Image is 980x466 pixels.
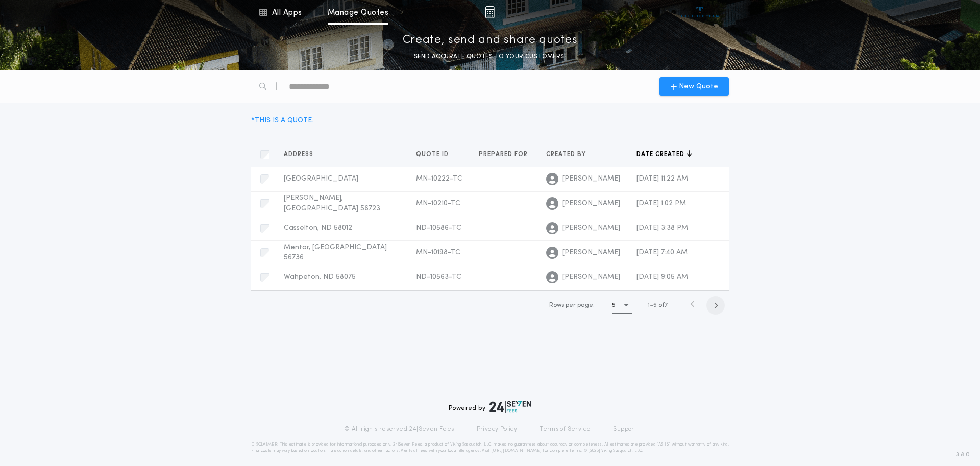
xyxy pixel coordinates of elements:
span: [DATE] 9:05 AM [636,273,688,281]
span: ND-10586-TC [416,224,461,232]
span: [PERSON_NAME], [GEOGRAPHIC_DATA] 56723 [284,194,380,212]
span: [DATE] 7:40 AM [636,249,688,256]
a: Support [613,425,636,433]
button: Date created [636,149,692,160]
button: Address [284,149,321,160]
span: ND-10563-TC [416,273,461,281]
span: 1 [648,302,650,308]
span: [PERSON_NAME] [562,198,620,209]
span: Prepared for [479,150,530,159]
a: Terms of Service [540,425,591,433]
span: [PERSON_NAME] [562,272,620,282]
span: MN-10210-TC [416,199,460,207]
button: New Quote [659,77,729,96]
button: Quote ID [416,149,456,160]
img: logo [489,401,531,413]
span: Address [284,150,315,159]
img: vs-icon [681,7,719,17]
div: Powered by [449,401,531,413]
span: of 7 [658,301,668,310]
p: SEND ACCURATE QUOTES TO YOUR CUSTOMERS. [414,52,566,62]
span: [PERSON_NAME] [562,223,620,233]
span: Casselton, ND 58012 [284,224,352,232]
button: Created by [546,149,594,160]
span: [DATE] 11:22 AM [636,175,688,183]
span: MN-10222-TC [416,175,462,183]
span: Rows per page: [549,302,595,308]
p: © All rights reserved. 24|Seven Fees [344,425,454,433]
a: [URL][DOMAIN_NAME] [491,449,542,453]
span: [PERSON_NAME] [562,174,620,184]
p: DISCLAIMER: This estimate is provided for informational purposes only. 24|Seven Fees, a product o... [251,441,729,454]
h1: 5 [612,300,616,310]
span: Wahpeton, ND 58075 [284,273,356,281]
span: Date created [636,150,687,159]
span: [PERSON_NAME] [562,248,620,258]
p: Create, send and share quotes [403,32,578,49]
span: MN-10198-TC [416,249,460,256]
span: [DATE] 3:38 PM [636,224,688,232]
span: 3.8.0 [956,450,970,459]
span: [GEOGRAPHIC_DATA] [284,175,358,183]
div: * THIS IS A QUOTE. [251,115,313,126]
span: 5 [653,302,657,308]
span: Mentor, [GEOGRAPHIC_DATA] 56736 [284,243,387,261]
button: 5 [612,297,632,314]
span: Quote ID [416,150,451,159]
img: img [485,6,495,18]
span: New Quote [679,81,718,92]
a: Privacy Policy [477,425,518,433]
span: Created by [546,150,588,159]
span: [DATE] 1:02 PM [636,199,686,207]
